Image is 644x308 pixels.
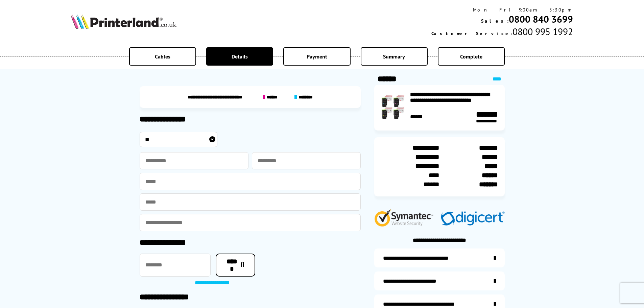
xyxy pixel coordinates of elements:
[512,25,573,38] span: 0800 995 1992
[71,14,176,29] img: Printerland Logo
[374,271,505,290] a: items-arrive
[460,53,482,60] span: Complete
[307,53,327,60] span: Payment
[431,7,573,13] div: Mon - Fri 9:00am - 5:30pm
[481,18,509,24] span: Sales:
[155,53,170,60] span: Cables
[374,248,505,267] a: additional-ink
[383,53,405,60] span: Summary
[509,13,573,25] a: 0800 840 3699
[431,30,512,37] span: Customer Service:
[232,53,248,60] span: Details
